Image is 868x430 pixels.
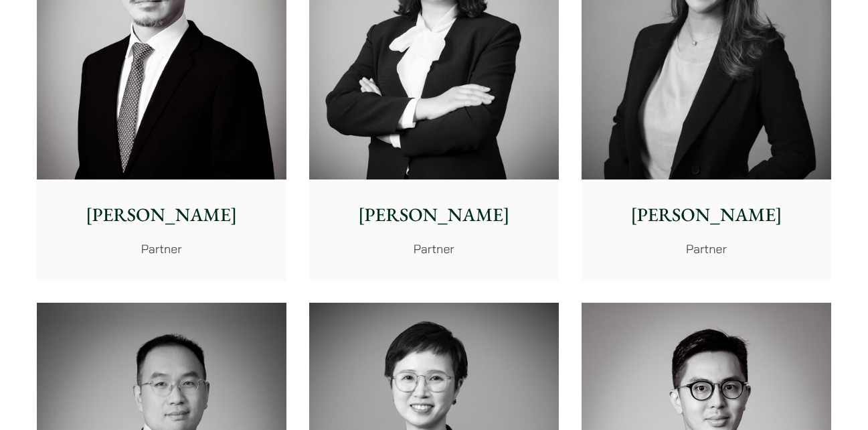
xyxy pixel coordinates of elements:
p: Partner [320,240,548,258]
p: Partner [48,240,276,258]
p: [PERSON_NAME] [320,201,548,229]
p: Partner [592,240,820,258]
p: [PERSON_NAME] [48,201,276,229]
p: [PERSON_NAME] [592,201,820,229]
